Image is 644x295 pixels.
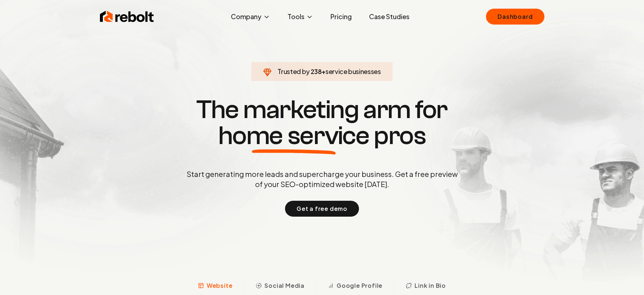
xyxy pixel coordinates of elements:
span: service businesses [325,67,381,75]
img: Rebolt Logo [100,9,154,24]
a: Case Studies [363,9,415,24]
span: Trusted by [277,67,310,75]
button: Get a free demo [285,201,359,217]
span: Social Media [264,281,305,290]
span: 238 [311,66,321,77]
span: Link in Bio [415,281,446,290]
button: Company [225,9,276,24]
p: Start generating more leads and supercharge your business. Get a free preview of your SEO-optimiz... [185,169,459,189]
span: Google Profile [337,281,382,290]
a: Pricing [325,9,358,24]
span: home service [218,123,369,149]
span: + [321,67,325,75]
a: Dashboard [486,9,544,25]
h1: The marketing arm for pros [149,97,495,149]
button: Tools [282,9,319,24]
span: Website [207,281,233,290]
